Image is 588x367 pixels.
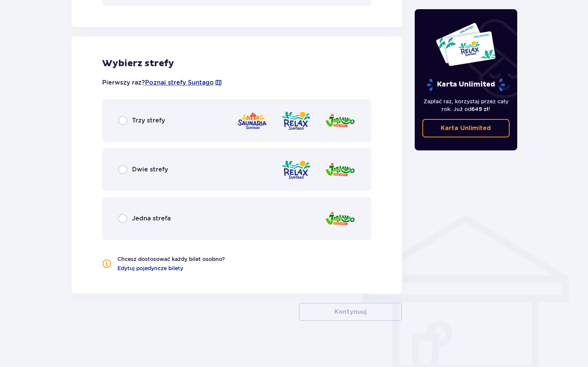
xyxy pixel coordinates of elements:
span: 649 zł [471,106,489,112]
span: Jedna strefa [132,214,171,223]
span: Dwie strefy [132,165,168,174]
img: Relax [281,110,311,132]
p: Kontynuuj [334,308,366,316]
p: Chcesz dostosować każdy bilet osobno? [117,255,225,263]
img: Jamango [325,159,355,181]
p: Pierwszy raz? [102,78,222,87]
p: Karta Unlimited [426,78,506,91]
img: Saunaria [237,110,267,132]
img: Jamango [325,208,355,230]
p: Karta Unlimited [441,124,491,132]
p: Zapłać raz, korzystaj przez cały rok. Już od ! [422,98,510,113]
span: Trzy strefy [132,116,165,125]
a: Karta Unlimited [422,119,510,137]
button: Kontynuuj [299,303,402,321]
img: Dwie karty całoroczne do Suntago z napisem 'UNLIMITED RELAX', na białym tle z tropikalnymi liśćmi... [435,22,496,67]
a: Poznaj strefy Suntago [145,78,214,87]
h2: Wybierz strefy [102,58,372,69]
a: Edytuj pojedyncze bilety [117,264,183,272]
img: Relax [281,159,311,181]
img: Jamango [325,110,355,132]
